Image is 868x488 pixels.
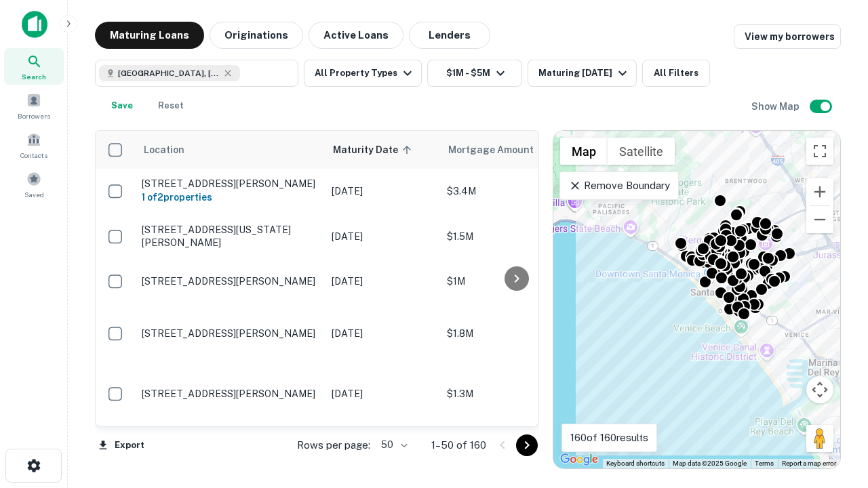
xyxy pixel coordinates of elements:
span: Maturity Date [333,142,416,158]
p: [DATE] [332,386,433,401]
img: Google [557,451,601,468]
p: [STREET_ADDRESS][PERSON_NAME] [142,275,318,287]
a: Saved [4,166,64,203]
iframe: Chat Widget [800,380,868,445]
span: Saved [24,189,44,200]
a: Search [4,48,64,85]
button: Show satellite imagery [608,138,675,165]
div: 50 [376,435,410,455]
p: [STREET_ADDRESS][PERSON_NAME] [142,388,318,400]
p: 160 of 160 results [570,430,648,446]
p: [DATE] [332,326,433,341]
button: Keyboard shortcuts [606,459,665,468]
th: Location [135,131,325,169]
p: [STREET_ADDRESS][PERSON_NAME] [142,327,318,340]
button: Zoom out [806,206,833,233]
p: $1.8M [447,326,583,341]
button: Maturing [DATE] [528,60,637,87]
button: Go to next page [516,434,538,456]
h6: Show Map [751,99,802,114]
p: $1M [447,274,583,289]
button: Lenders [409,22,490,49]
p: [STREET_ADDRESS][PERSON_NAME] [142,178,318,190]
span: [GEOGRAPHIC_DATA], [GEOGRAPHIC_DATA], [GEOGRAPHIC_DATA] [118,67,220,79]
span: Map data ©2025 Google [673,460,747,467]
h6: 1 of 2 properties [142,190,318,205]
th: Maturity Date [325,131,440,169]
button: Zoom in [806,178,833,205]
button: $1M - $5M [427,60,522,87]
button: All Filters [642,60,710,87]
th: Mortgage Amount [440,131,589,169]
p: $1.5M [447,229,583,244]
p: [DATE] [332,229,433,244]
a: View my borrowers [734,24,841,49]
a: Contacts [4,127,64,163]
button: Originations [210,22,303,49]
a: Report a map error [782,460,836,467]
button: Show street map [560,138,608,165]
p: [DATE] [332,184,433,199]
p: Rows per page: [297,437,370,453]
a: Terms (opens in new tab) [755,460,774,467]
p: $1.3M [447,386,583,401]
span: Mortgage Amount [448,142,551,158]
p: Remove Boundary [568,178,669,194]
button: Toggle fullscreen view [806,138,833,165]
a: Borrowers [4,87,64,124]
span: Search [22,71,46,82]
button: Active Loans [309,22,403,49]
span: Borrowers [18,110,50,121]
p: 1–50 of 160 [431,437,486,453]
img: capitalize-icon.png [22,11,47,38]
button: Map camera controls [806,376,833,403]
button: All Property Types [304,60,422,87]
div: 0 0 [553,131,840,468]
p: $3.4M [447,184,583,199]
button: Export [95,435,148,455]
p: [DATE] [332,274,433,289]
a: Open this area in Google Maps (opens a new window) [557,451,601,468]
button: Save your search to get updates of matches that match your search criteria. [100,92,144,119]
p: [STREET_ADDRESS][US_STATE][PERSON_NAME] [142,224,318,248]
div: Maturing [DATE] [538,65,631,81]
button: Maturing Loans [95,22,204,49]
span: Contacts [20,150,47,161]
button: Reset [149,92,193,119]
span: Location [143,142,184,158]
